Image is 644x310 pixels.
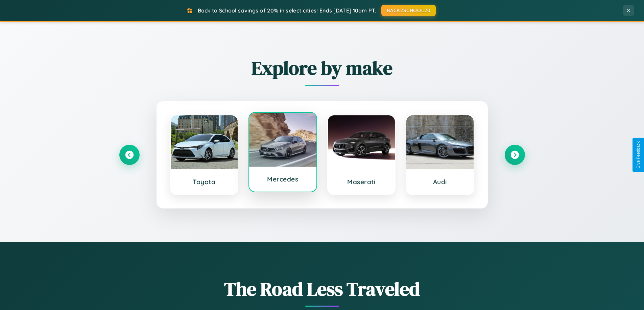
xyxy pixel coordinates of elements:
h3: Mercedes [256,175,310,183]
span: Back to School savings of 20% in select cities! Ends [DATE] 10am PT. [198,7,376,14]
button: BACK2SCHOOL20 [381,5,436,16]
h1: The Road Less Traveled [119,276,525,302]
h3: Maserati [335,178,388,186]
h3: Audi [413,178,467,186]
div: Give Feedback [636,141,641,169]
h2: Explore by make [119,55,525,81]
h3: Toyota [177,178,231,186]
